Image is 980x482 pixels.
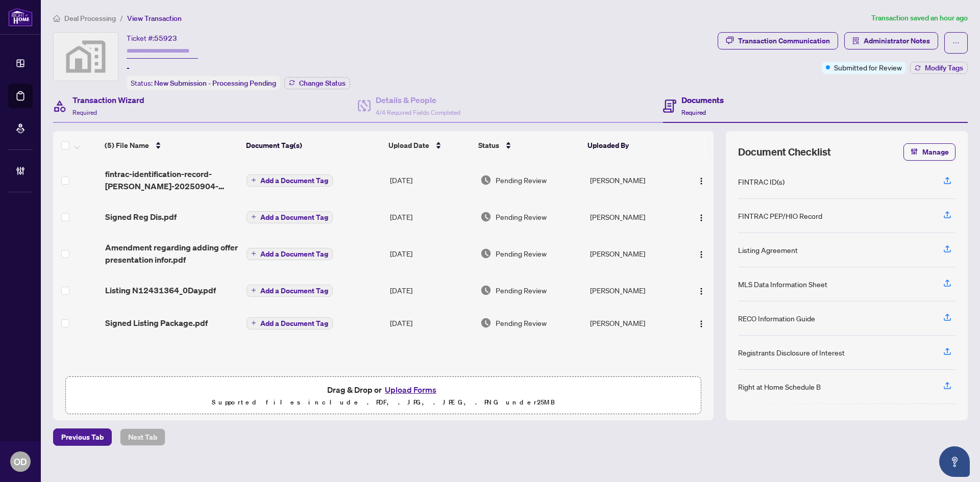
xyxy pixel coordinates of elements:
span: New Submission - Processing Pending [154,79,276,88]
span: Deal Processing [64,14,116,23]
td: [DATE] [386,233,476,274]
img: Document Status [480,174,492,186]
img: Document Status [480,211,492,222]
th: Uploaded By [583,131,680,160]
span: Drag & Drop or [327,383,439,396]
img: Logo [697,287,705,295]
button: Next Tab [120,428,165,446]
div: MLS Data Information Sheet [738,278,827,290]
div: Ticket #: [127,32,177,44]
button: Logo [693,172,709,188]
button: Manage [903,143,955,161]
span: plus [251,177,256,183]
button: Add a Document Tag [247,211,333,223]
span: Manage [922,144,949,160]
button: Change Status [284,77,350,89]
button: Add a Document Tag [247,210,333,223]
span: ellipsis [952,39,960,46]
h4: Documents [681,94,724,106]
span: - [127,62,130,74]
span: Administrator Notes [864,33,930,49]
h4: Details & People [376,94,460,106]
span: Signed Reg Dis.pdf [105,211,177,223]
p: Supported files include .PDF, .JPG, .JPEG, .PNG under 25 MB [72,396,695,409]
span: solution [852,37,860,44]
button: Open asap [939,446,970,477]
span: fintrac-identification-record-[PERSON_NAME]-20250904-222039.pdf [105,168,239,192]
button: Previous Tab [53,428,112,446]
img: Document Status [480,285,492,296]
button: Add a Document Tag [247,316,333,329]
button: Add a Document Tag [247,248,333,260]
span: home [53,15,60,22]
div: Transaction Communication [738,33,830,49]
div: Listing Agreement [738,244,798,256]
img: Logo [697,177,705,185]
span: plus [251,251,256,256]
span: Add a Document Tag [260,214,328,221]
img: Logo [697,250,705,259]
div: Right at Home Schedule B [738,381,821,392]
img: Document Status [480,248,492,259]
span: Amendment regarding adding offer presentation infor.pdf [105,241,239,266]
div: FINTRAC ID(s) [738,176,785,187]
td: [DATE] [386,307,476,339]
td: [PERSON_NAME] [586,233,683,274]
td: [PERSON_NAME] [586,307,683,339]
span: Pending Review [496,248,547,259]
span: Upload Date [388,140,429,151]
button: Logo [693,282,709,298]
article: Transaction saved an hour ago [871,12,968,24]
span: Drag & Drop orUpload FormsSupported files include .PDF, .JPG, .JPEG, .PNG under25MB [66,377,701,415]
span: Add a Document Tag [260,177,328,184]
span: Listing N12431364_0Day.pdf [105,284,216,296]
span: Pending Review [496,174,547,186]
span: Previous Tab [61,429,104,445]
img: Document Status [480,317,492,328]
th: Upload Date [384,131,474,160]
h4: Transaction Wizard [72,94,144,106]
button: Add a Document Tag [247,173,333,187]
button: Transaction Communication [718,32,838,49]
td: [PERSON_NAME] [586,200,683,233]
span: Required [681,109,706,116]
span: Pending Review [496,211,547,222]
button: Upload Forms [382,383,439,396]
button: Modify Tags [910,62,968,74]
span: 4/4 Required Fields Completed [376,109,460,116]
span: Document Checklist [738,145,831,159]
img: logo [8,8,33,27]
span: Pending Review [496,317,547,328]
button: Add a Document Tag [247,247,333,260]
td: [PERSON_NAME] [586,274,683,307]
td: [PERSON_NAME] [586,160,683,200]
button: Logo [693,315,709,331]
td: [DATE] [386,200,476,233]
img: svg%3e [54,33,118,81]
span: Required [72,109,97,116]
button: Add a Document Tag [247,174,333,187]
li: / [120,12,123,24]
span: plus [251,214,256,219]
button: Add a Document Tag [247,317,333,329]
th: (5) File Name [101,131,242,160]
button: Add a Document Tag [247,285,333,297]
span: Add a Document Tag [260,250,328,258]
div: RECO Information Guide [738,313,815,324]
img: Logo [697,320,705,328]
button: Administrator Notes [844,32,938,49]
td: [DATE] [386,160,476,200]
span: (5) File Name [105,140,149,151]
span: plus [251,288,256,293]
span: plus [251,320,256,325]
span: Signed Listing Package.pdf [105,317,208,329]
span: Add a Document Tag [260,287,328,294]
button: Add a Document Tag [247,284,333,297]
span: Submitted for Review [834,62,902,73]
th: Status [474,131,583,160]
button: Logo [693,245,709,262]
div: FINTRAC PEP/HIO Record [738,210,822,221]
img: Logo [697,214,705,222]
span: Change Status [299,80,346,87]
th: Document Tag(s) [242,131,384,160]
